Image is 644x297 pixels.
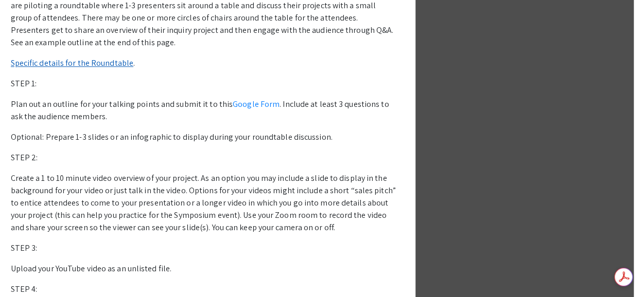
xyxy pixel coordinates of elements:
p: Create a 1 to 10 minute video overview of your project. As an option you may include a slide to d... [11,172,397,234]
p: STEP 2: [11,152,397,164]
p: Upload your YouTube video as an unlisted file. [11,263,397,275]
p: . [11,57,397,69]
a: Google Form [233,99,280,109]
iframe: Chat [8,251,44,289]
a: Specific details for the Roundtable [11,58,134,68]
p: STEP 1: [11,78,397,90]
p: Optional: Prepare 1-3 slides or an infographic to display during your roundtable discussion. [11,131,397,143]
p: Plan out an outline for your talking points and submit it to this . Include at least 3 questions ... [11,98,397,123]
p: STEP 3: [11,242,397,254]
p: STEP 4: [11,283,397,295]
